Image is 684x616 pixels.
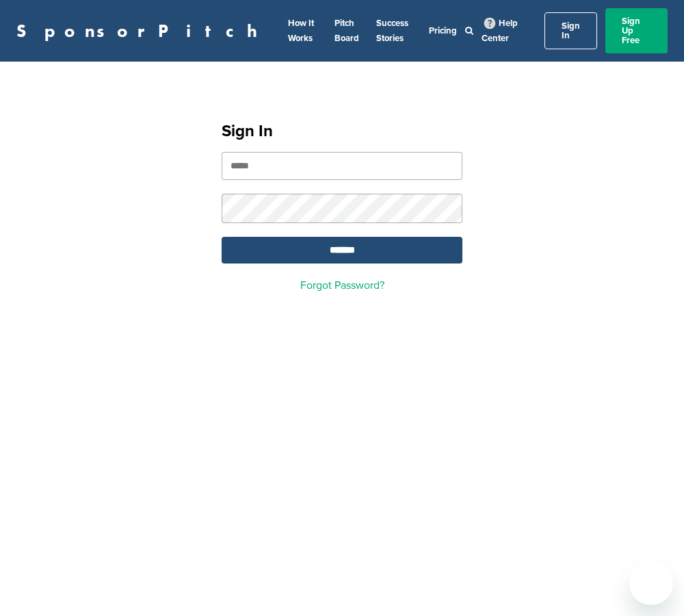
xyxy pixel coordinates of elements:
a: Forgot Password? [300,279,384,292]
a: Sign In [544,12,597,49]
h1: Sign In [222,119,462,144]
a: SponsorPitch [16,22,266,40]
a: Pitch Board [334,18,359,44]
a: Help Center [482,15,518,47]
a: How It Works [288,18,314,44]
a: Success Stories [376,18,408,44]
a: Sign Up Free [605,8,668,53]
iframe: Button to launch messaging window [629,561,673,605]
a: Pricing [429,25,457,36]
